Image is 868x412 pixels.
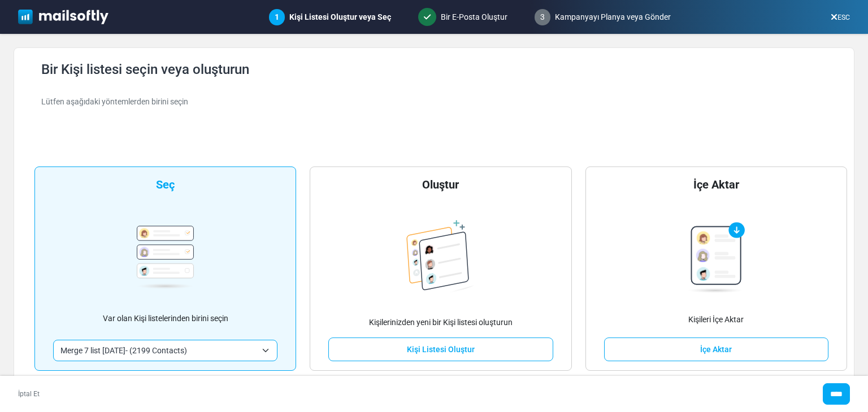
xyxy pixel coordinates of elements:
[53,340,277,361] span: Merge 7 list 2025-08-25- (2199 Contacts)
[604,338,828,361] a: İçe Aktar
[103,313,228,325] p: Var olan Kişi listelerinden birini seçin
[328,338,553,361] a: Kişi Listesi Oluştur
[41,62,840,78] h4: Bir Kişi listesi seçin veya oluşturun
[18,389,40,399] a: İptal Et
[831,14,850,21] a: ESC
[275,12,279,21] span: 1
[41,96,840,108] div: Lütfen aşağıdaki yöntemlerden birini seçin
[688,314,744,326] p: Kişileri İçe Aktar
[369,317,513,328] p: Kişilerinizden yeni bir Kişi listesi oluşturun
[535,9,550,25] span: 3
[18,10,108,24] img: mailsoftly_white_logo.svg
[156,176,175,193] div: Seç
[422,176,459,193] div: Oluştur
[60,344,257,357] span: Merge 7 list 2025-08-25- (2199 Contacts)
[693,176,739,193] div: İçe Aktar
